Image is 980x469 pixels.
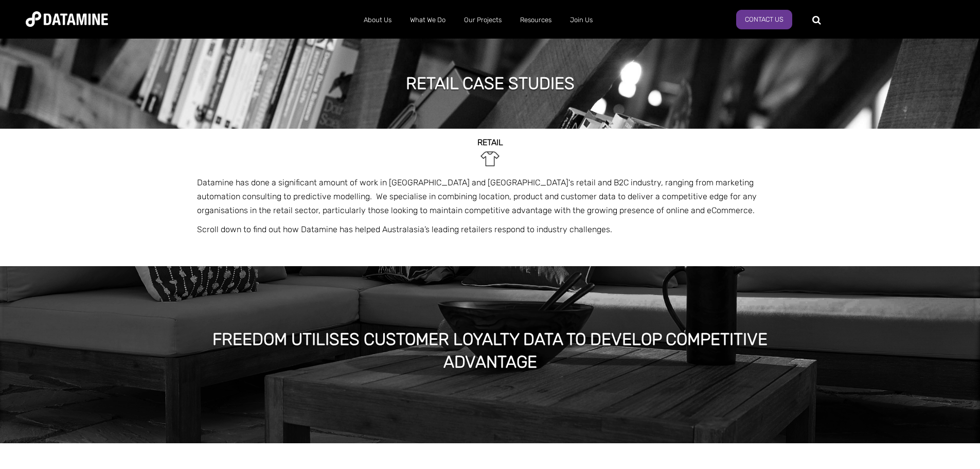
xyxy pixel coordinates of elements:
[736,10,792,29] a: Contact Us
[197,178,757,215] span: Datamine has done a significant amount of work in [GEOGRAPHIC_DATA] and [GEOGRAPHIC_DATA]'s retai...
[197,222,783,236] p: Scroll down to find out how Datamine has helped Australasia’s leading retailers respond to indust...
[354,7,401,33] a: About Us
[511,7,561,33] a: Resources
[406,72,575,95] h1: retail case studies
[478,147,502,170] img: Retail-1
[401,7,455,33] a: What We Do
[455,7,511,33] a: Our Projects
[176,328,804,374] h1: Freedom Utilises Customer Loyalty Data to Develop Competitive Advantage
[26,11,108,27] img: Datamine
[561,7,602,33] a: Join Us
[197,138,783,147] h2: RETAIL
